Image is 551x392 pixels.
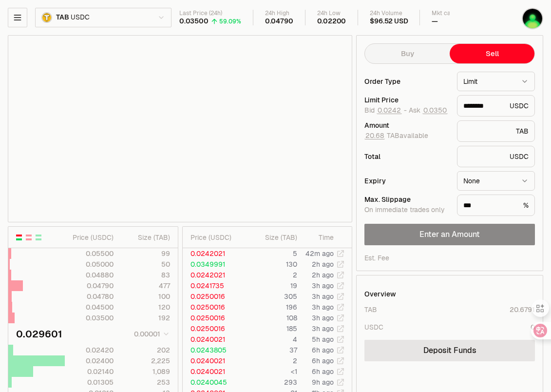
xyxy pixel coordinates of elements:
div: TAB [457,120,535,142]
div: 100 [122,292,170,301]
td: 0.0250016 [183,323,246,334]
td: 4 [246,334,298,345]
td: <1 [246,366,298,377]
td: 19 [246,280,298,291]
div: 0.029601 [16,327,62,341]
time: 3h ago [312,281,334,290]
td: 2 [246,355,298,366]
div: 0.02140 [65,367,114,376]
div: — [432,17,438,26]
div: TAB [364,305,377,314]
div: On immediate trades only [364,206,449,215]
div: Time [305,233,334,242]
td: 0.0242021 [183,270,246,280]
div: 477 [122,281,170,291]
span: TAB [56,13,69,22]
div: 0.01305 [65,377,114,387]
span: Ask [409,106,448,115]
td: 130 [246,259,298,270]
button: Buy [365,44,450,63]
div: 1,089 [122,367,170,376]
td: 0.0240021 [183,366,246,377]
div: 2,225 [122,356,170,366]
button: Show Buy and Sell Orders [15,234,23,241]
time: 2h ago [312,271,334,279]
div: Size ( TAB ) [122,233,170,242]
div: 24h Volume [370,10,408,17]
div: 0.03500 [179,17,209,26]
td: 293 [246,377,298,388]
td: 0.0240021 [183,334,246,345]
time: 42m ago [305,249,334,258]
div: 0.04790 [65,281,114,291]
div: 0.04500 [65,302,114,312]
button: 0.0350 [422,106,448,114]
div: Price ( USDC ) [65,233,114,242]
td: 5 [246,248,298,259]
div: Order Type [364,78,449,85]
div: 83 [122,270,170,280]
time: 9h ago [312,378,334,387]
time: 3h ago [312,303,334,312]
div: Mkt cap [432,10,454,17]
button: Show Buy Orders Only [35,234,42,241]
button: 0.0242 [377,106,402,114]
td: 0.0240021 [183,355,246,366]
button: 0.00001 [131,328,170,340]
span: Bid - [364,106,407,115]
div: Price ( USDC ) [190,233,246,242]
a: Deposit Funds [364,340,535,361]
iframe: Financial Chart [8,36,352,222]
div: Amount [364,122,449,129]
div: 120 [122,302,170,312]
button: 20.68 [364,132,385,139]
time: 3h ago [312,324,334,333]
td: 0.0250016 [183,291,246,302]
div: 0.05000 [65,259,114,269]
time: 6h ago [312,367,334,376]
td: 2 [246,270,298,280]
td: 0.0240045 [183,377,246,388]
div: Max. Slippage [364,196,449,203]
time: 6h ago [312,356,334,365]
div: 0.04790 [265,17,293,26]
div: 99 [122,249,170,258]
div: 0.05500 [65,249,114,258]
div: 0.02400 [65,356,114,366]
time: 3h ago [312,314,334,322]
div: 253 [122,377,170,387]
td: 0.0243805 [183,345,246,355]
div: Size ( TAB ) [253,233,297,242]
div: 202 [122,345,170,355]
div: 0.03500 [65,313,114,323]
div: % [457,195,535,216]
div: 50 [122,259,170,269]
div: 20.6791 [510,305,535,314]
div: Expiry [364,177,449,184]
div: Last Price (24h) [179,10,241,17]
div: 24h Low [317,10,346,17]
td: 0.0241735 [183,280,246,291]
div: 0.04880 [65,270,114,280]
button: None [457,171,535,191]
div: Total [364,153,449,160]
button: Limit [457,72,535,91]
span: TAB available [364,131,428,140]
div: $96.52 USD [370,17,408,26]
div: 0.02200 [317,17,346,26]
img: TAB.png [41,12,52,23]
td: 305 [246,291,298,302]
td: 0.0349991 [183,259,246,270]
td: 0.0250016 [183,302,246,313]
time: 3h ago [312,292,334,301]
button: Sell [450,44,534,63]
div: USDC [457,146,535,167]
div: USDC [457,95,535,117]
time: 2h ago [312,260,334,269]
div: USDC [364,322,383,332]
div: Limit Price [364,97,449,103]
div: 0.04780 [65,292,114,301]
td: 37 [246,345,298,355]
td: 185 [246,323,298,334]
button: Show Sell Orders Only [25,234,33,241]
